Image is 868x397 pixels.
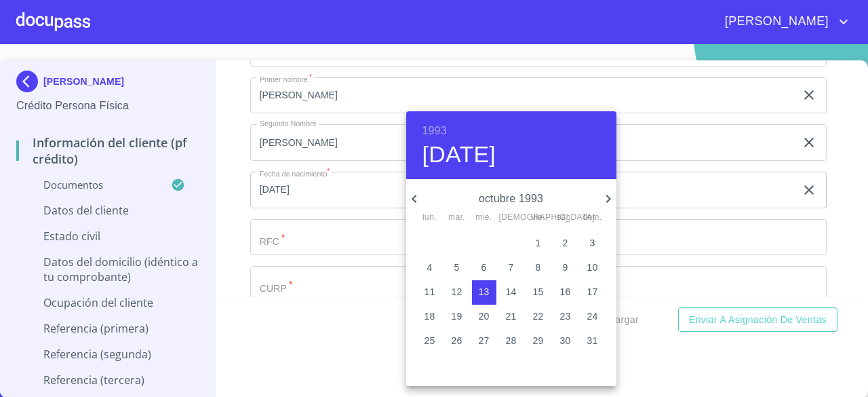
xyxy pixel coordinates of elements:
span: [DEMOGRAPHIC_DATA]. [499,211,524,225]
p: 26 [452,334,462,347]
button: 7 [499,256,524,280]
p: 7 [509,261,514,274]
span: sáb. [553,211,578,225]
button: 27 [472,329,496,354]
p: octubre 1993 [422,191,600,207]
p: 18 [425,309,435,323]
button: 1 [526,231,551,256]
p: 19 [452,309,462,323]
button: 18 [418,305,442,329]
button: 24 [580,305,605,329]
button: 16 [553,280,578,305]
span: mar. [445,211,469,225]
p: 10 [587,261,598,274]
button: 30 [553,329,578,354]
p: 5 [454,261,460,274]
button: 28 [499,329,524,354]
button: 9 [553,256,578,280]
button: 26 [445,329,469,354]
button: 3 [580,231,605,256]
p: 17 [587,285,598,299]
span: dom. [580,211,605,225]
p: 3 [590,236,595,250]
p: 24 [587,309,598,323]
p: 21 [506,309,517,323]
button: 5 [445,256,469,280]
p: 8 [536,261,541,274]
p: 22 [533,309,544,323]
button: 21 [499,305,524,329]
button: 19 [445,305,469,329]
p: 9 [563,261,568,274]
button: 1993 [422,121,447,140]
p: 25 [425,334,435,347]
button: 23 [553,305,578,329]
button: 10 [580,256,605,280]
p: 11 [425,285,435,299]
p: 6 [481,261,487,274]
button: 13 [472,280,496,305]
p: 4 [427,261,433,274]
button: 17 [580,280,605,305]
p: 1 [536,236,541,250]
p: 29 [533,334,544,347]
p: 27 [479,334,490,347]
span: lun. [418,211,442,225]
p: 20 [479,309,490,323]
button: 22 [526,305,551,329]
button: 20 [472,305,496,329]
p: 30 [560,334,571,347]
button: 14 [499,280,524,305]
button: 8 [526,256,551,280]
span: mié. [472,211,496,225]
button: 25 [418,329,442,354]
button: 15 [526,280,551,305]
p: 15 [533,285,544,299]
p: 14 [506,285,517,299]
button: 4 [418,256,442,280]
p: 16 [560,285,571,299]
p: 12 [452,285,462,299]
p: 23 [560,309,571,323]
button: 6 [472,256,496,280]
span: vie. [526,211,551,225]
button: [DATE] [422,140,496,169]
button: 12 [445,280,469,305]
p: 13 [479,285,490,299]
button: 29 [526,329,551,354]
button: 11 [418,280,442,305]
p: 31 [587,334,598,347]
button: 2 [553,231,578,256]
p: 2 [563,236,568,250]
button: 31 [580,329,605,354]
p: 28 [506,334,517,347]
